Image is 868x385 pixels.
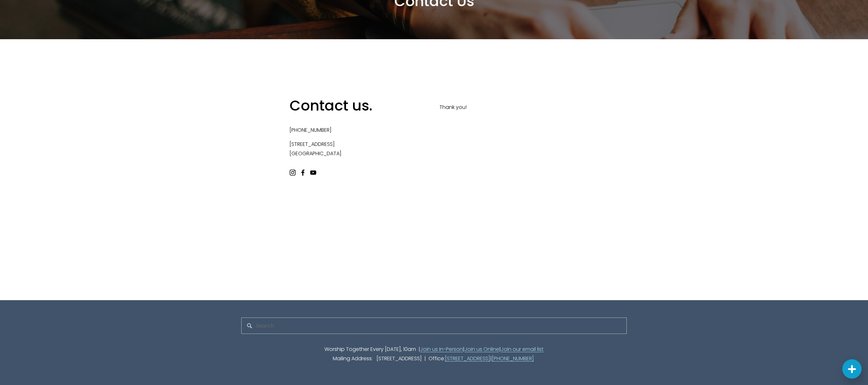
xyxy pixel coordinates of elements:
[289,126,403,135] p: [PHONE_NUMBER]
[289,96,403,115] h2: Contact us.
[310,169,316,176] a: YouTube
[492,354,534,363] a: [PHONE_NUMBER]
[465,345,499,354] a: Join us Online
[501,345,544,354] a: Join our email list
[300,169,306,176] a: Facebook
[439,103,579,112] div: Thank you!
[241,345,627,363] p: Worship Together Every [DATE], 10am | | | Mailing Address: [STREET_ADDRESS] | Office: |
[445,354,490,363] a: [STREET_ADDRESS]
[289,140,403,158] p: [STREET_ADDRESS] [GEOGRAPHIC_DATA]
[241,318,627,334] input: Search
[289,169,296,176] a: Instagram
[420,345,463,354] a: Join us In-Person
